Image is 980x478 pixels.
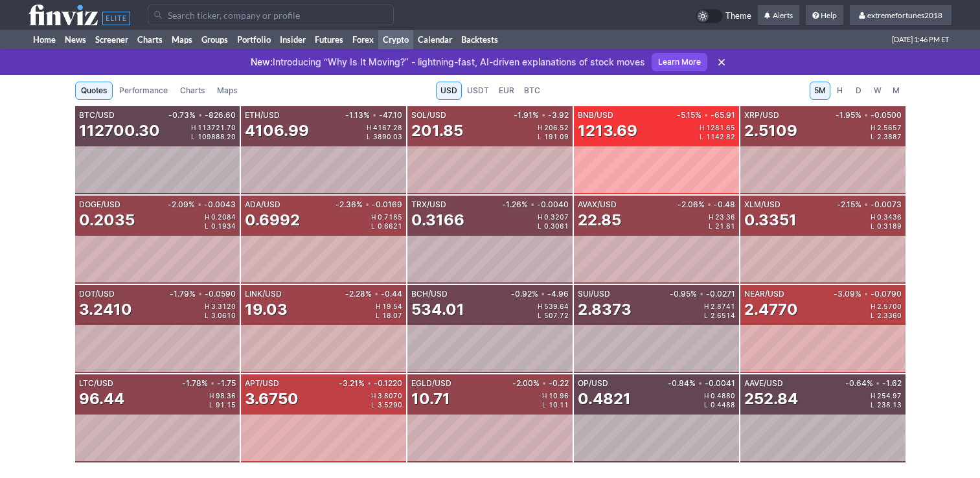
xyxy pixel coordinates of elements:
[376,303,382,310] span: H
[542,393,549,399] span: H
[217,84,237,97] span: Maps
[578,389,631,409] div: 0.4821
[854,84,863,97] span: D
[740,374,906,462] a: AAVE/USD-0.64%•-1.62252.84H254.97L238.13
[411,210,464,231] div: 0.3166
[28,30,60,49] a: Home
[704,402,711,408] span: L
[806,5,843,26] a: Help
[198,133,236,140] span: 109888.20
[864,111,868,119] span: •
[211,214,236,220] span: 0.2084
[744,120,797,141] div: 2.5109
[578,111,674,119] div: BNB/USD
[544,303,569,310] span: 539.64
[696,9,751,23] a: Theme
[871,312,877,319] span: L
[251,56,273,67] span: New:
[75,196,240,284] a: DOGE/USD-2.09%•-0.00430.2035H0.2084L0.1934
[544,312,569,319] span: 507.72
[374,290,378,298] span: •
[836,84,845,97] span: H
[864,290,868,298] span: •
[371,214,378,220] span: H
[715,223,735,229] span: 21.81
[457,30,503,49] a: Backtests
[378,30,413,49] a: Crypto
[711,402,735,408] span: 0.4488
[877,402,902,408] span: 238.13
[709,223,715,229] span: L
[365,201,369,209] span: •
[343,290,402,298] div: -2.28% -0.44
[740,196,906,284] a: XLM/USD-2.15%•-0.00730.3351H0.3436L0.3189
[892,84,901,97] span: M
[704,312,711,319] span: L
[407,196,573,284] a: TRX/USD-1.26%•-0.00400.3166H0.3207L0.3061
[411,389,450,409] div: 10.71
[367,380,371,387] span: •
[348,30,378,49] a: Forex
[665,380,735,387] div: -0.84% -0.0041
[758,5,799,26] a: Alerts
[519,82,545,100] a: BTC
[79,299,132,320] div: 3.2410
[205,223,211,229] span: L
[873,84,882,97] span: W
[574,374,739,462] a: OP/USD-0.84%•-0.00410.4821H0.4880L0.4488
[382,303,402,310] span: 19.54
[378,214,402,220] span: 0.7185
[499,201,569,209] div: -1.26% -0.0040
[79,120,160,141] div: 112700.30
[578,201,675,209] div: AVAX/USD
[378,402,402,408] span: 3.5290
[411,201,499,209] div: TRX/USD
[871,214,877,220] span: H
[541,290,545,298] span: •
[241,285,406,373] a: LINK/USD-2.28%•-0.4419.03H19.54L18.07
[494,82,519,100] a: EUR
[549,402,569,408] span: 10.11
[704,393,711,399] span: H
[372,111,376,119] span: •
[167,290,236,298] div: -1.79% -0.0590
[538,214,544,220] span: H
[887,82,906,100] a: M
[198,290,202,298] span: •
[542,380,546,387] span: •
[75,285,240,373] a: DOT/USD-1.79%•-0.05903.2410H3.3120L3.0610
[667,290,735,298] div: -0.95% -0.0271
[436,82,462,100] a: USD
[205,303,211,310] span: H
[740,285,906,373] a: NEAR/USD-3.09%•-0.07902.4770H2.5700L2.3360
[91,30,133,49] a: Screener
[892,30,949,49] span: [DATE] 1:46 PM ET
[245,210,300,231] div: 0.6992
[744,299,798,320] div: 2.4770
[241,196,406,284] a: ADA/USD-2.36%•-0.01690.6992H0.7185L0.6621
[538,124,544,131] span: H
[834,201,902,209] div: -2.15% -0.0073
[241,374,406,462] a: APT/USD-3.21%•-0.12203.6750H3.8070L3.5290
[373,133,402,140] span: 3890.03
[871,393,877,399] span: H
[197,30,233,49] a: Groups
[578,210,621,231] div: 22.85
[711,393,735,399] span: 0.4880
[167,30,197,49] a: Maps
[877,214,902,220] span: 0.3436
[578,299,632,320] div: 2.8373
[867,10,942,20] span: extremefortunes2018
[336,380,402,387] div: -3.21% -0.1220
[578,290,667,298] div: SUI/USD
[113,82,174,100] a: Performance
[79,380,180,387] div: LTC/USD
[205,312,211,319] span: L
[216,402,236,408] span: 91.15
[530,201,534,209] span: •
[407,285,573,373] a: BCH/USD-0.92%•-4.96534.01H539.64L507.72
[871,124,877,131] span: H
[179,380,236,387] div: -1.78% -1.75
[833,111,902,119] div: -1.95% -0.0500
[544,214,569,220] span: 0.3207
